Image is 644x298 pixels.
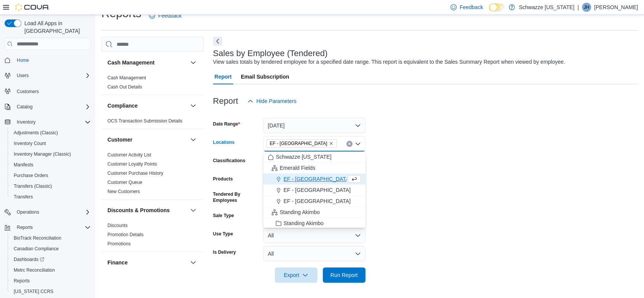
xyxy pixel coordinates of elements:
span: Inventory Count [14,140,46,147]
a: Customer Activity List [107,152,151,158]
label: Use Type [213,231,233,237]
button: Emerald Fields [263,163,365,174]
span: BioTrack Reconciliation [14,235,61,241]
span: [US_STATE] CCRS [14,288,53,295]
a: Feedback [146,8,184,23]
button: Hide Parameters [244,93,300,109]
span: Adjustments (Classic) [14,130,58,136]
button: Remove EF - Glendale from selection in this group [329,141,333,146]
button: Canadian Compliance [8,243,94,254]
span: Hide Parameters [256,97,296,105]
button: Users [2,70,94,81]
a: Canadian Compliance [11,244,62,253]
span: Catalog [17,104,32,110]
label: Classifications [213,158,245,164]
a: Customer Purchase History [107,171,163,176]
span: Emerald Fields [280,164,315,172]
button: Run Report [323,267,365,283]
button: Cash Management [107,59,187,66]
button: Catalog [14,102,35,111]
button: [US_STATE] CCRS [8,286,94,297]
a: Metrc Reconciliation [11,266,58,275]
button: Standing Akimbo [263,207,365,218]
a: BioTrack Reconciliation [11,234,64,243]
h3: Compliance [107,102,138,110]
button: Export [275,267,317,283]
label: Sale Type [213,213,234,219]
button: Metrc Reconciliation [8,265,94,275]
label: Is Delivery [213,249,236,255]
button: Operations [2,207,94,217]
h3: Discounts & Promotions [107,206,170,214]
label: Products [213,176,233,182]
button: Manifests [8,159,94,170]
p: [PERSON_NAME] [594,3,638,12]
a: Inventory Count [11,139,49,148]
a: Promotions [107,241,131,246]
button: Discounts & Promotions [189,206,198,215]
div: View sales totals by tendered employee for a specified date range. This report is equivalent to t... [213,58,565,66]
button: Finance [189,258,198,267]
button: Home [2,55,94,66]
a: Reports [11,276,33,285]
span: EF - Glendale [266,139,337,148]
span: GL Account Totals [107,275,144,281]
span: Transfers [11,192,91,201]
button: Catalog [2,101,94,112]
button: Discounts & Promotions [107,206,187,214]
button: Inventory [2,117,94,127]
div: Cash Management [101,73,204,95]
input: Dark Mode [489,3,505,11]
button: Cash Management [189,58,198,67]
span: Export [279,267,313,283]
span: Feedback [460,3,483,11]
div: Joel Harvey [582,3,591,12]
span: Home [17,57,29,63]
img: Cova [15,3,50,11]
button: Transfers (Classic) [8,181,94,192]
span: Customer Activity List [107,152,151,158]
span: Customers [14,86,91,96]
span: Purchase Orders [11,171,91,180]
span: Operations [17,209,39,215]
a: Manifests [11,160,36,169]
span: BioTrack Reconciliation [11,234,91,243]
span: Customers [17,89,39,95]
span: EF - [GEOGRAPHIC_DATA] [270,140,327,147]
button: Close list of options [355,141,361,147]
span: Feedback [158,12,181,19]
h3: Report [213,97,238,106]
button: Next [213,37,222,46]
p: Schwazze [US_STATE] [519,3,574,12]
span: EF - [GEOGRAPHIC_DATA] [284,186,351,194]
a: Adjustments (Classic) [11,128,61,137]
span: Transfers (Classic) [14,183,52,189]
button: [DATE] [263,118,365,133]
label: Date Range [213,121,240,127]
span: EF - [GEOGRAPHIC_DATA] [284,175,351,183]
div: Discounts & Promotions [101,221,204,251]
button: Clear input [346,141,352,147]
button: Customer [107,136,187,143]
span: Discounts [107,222,128,229]
button: Reports [14,223,36,232]
button: Compliance [189,101,198,110]
span: Dashboards [11,255,91,264]
span: Metrc Reconciliation [11,266,91,275]
a: Dashboards [8,254,94,265]
span: Customer Queue [107,179,142,185]
button: Operations [14,208,42,217]
h3: Customer [107,136,132,143]
span: Manifests [14,162,33,168]
span: Schwazze [US_STATE] [276,153,332,161]
button: Customers [2,85,94,97]
h3: Cash Management [107,59,155,66]
button: Transfers [8,192,94,202]
span: Load All Apps in [GEOGRAPHIC_DATA] [21,19,91,35]
span: Washington CCRS [11,287,91,296]
label: Tendered By Employees [213,191,260,203]
span: Purchase Orders [14,172,48,179]
button: BioTrack Reconciliation [8,233,94,243]
span: Email Subscription [241,69,289,84]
